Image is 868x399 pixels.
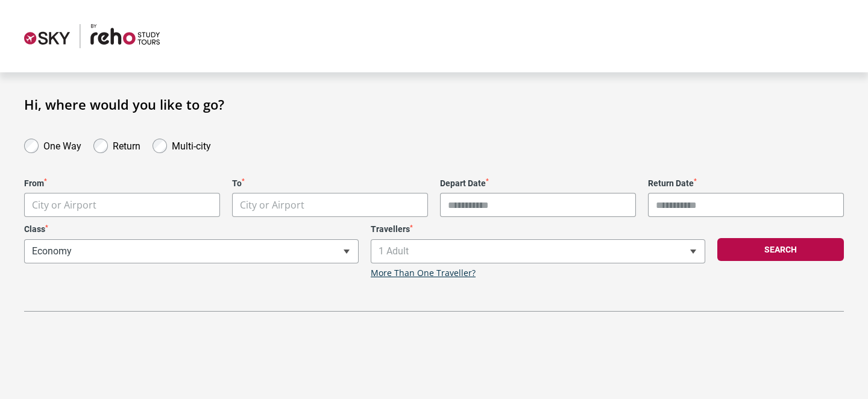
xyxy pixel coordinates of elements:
[648,178,844,189] label: Return Date
[24,96,844,112] h1: Hi, where would you like to go?
[717,238,844,261] button: Search
[24,193,220,217] span: City or Airport
[233,193,427,217] span: City or Airport
[440,178,636,189] label: Depart Date
[32,198,96,212] span: City or Airport
[240,198,304,212] span: City or Airport
[24,224,359,234] label: Class
[25,193,219,217] span: City or Airport
[232,178,428,189] label: To
[371,240,705,263] span: 1 Adult
[371,239,705,263] span: 1 Adult
[113,137,140,152] label: Return
[24,178,220,189] label: From
[232,193,428,217] span: City or Airport
[371,224,705,234] label: Travellers
[43,137,81,152] label: One Way
[371,268,476,278] a: More Than One Traveller?
[172,137,211,152] label: Multi-city
[25,240,358,263] span: Economy
[24,239,359,263] span: Economy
